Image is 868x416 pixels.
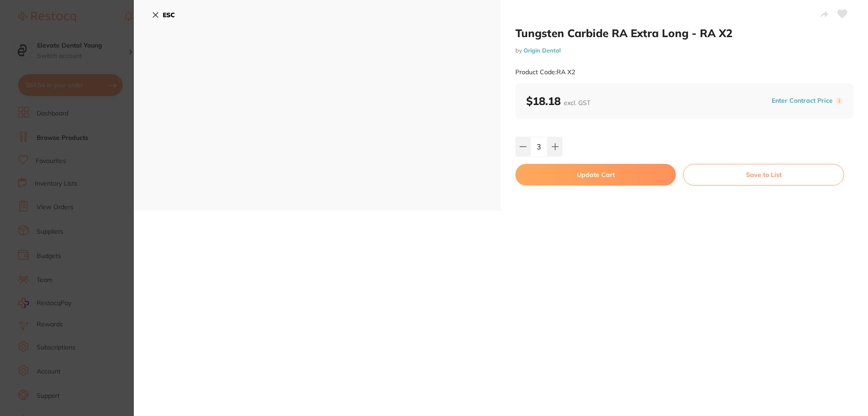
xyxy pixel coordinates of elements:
label: i [835,97,843,105]
button: Enter Contract Price [769,96,835,105]
h2: Tungsten Carbide RA Extra Long - RA X2 [515,26,854,40]
small: by [515,47,854,54]
button: Save to List [683,164,844,186]
a: Origin Dental [524,47,561,54]
b: $18.18 [526,94,590,108]
button: Update Cart [515,164,676,186]
small: Product Code: RA X2 [515,68,575,76]
span: excl. GST [564,99,590,107]
b: ESC [163,11,175,19]
button: ESC [152,7,175,23]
